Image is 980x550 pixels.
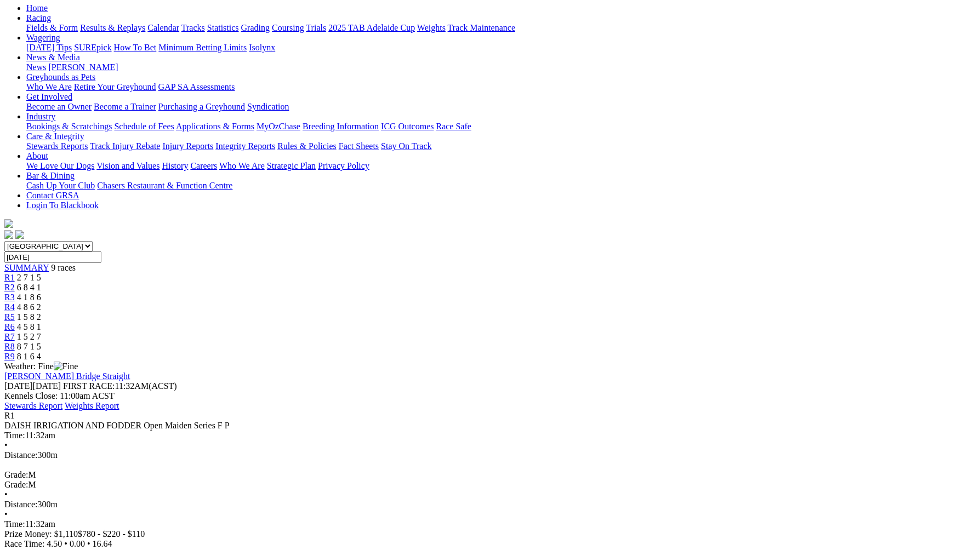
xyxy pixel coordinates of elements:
[15,230,24,239] img: twitter.svg
[26,181,95,190] a: Cash Up Your Club
[94,102,156,111] a: Become a Trainer
[26,161,976,171] div: About
[4,500,37,509] span: Distance:
[4,431,976,440] div: 11:32am
[63,381,177,391] span: 11:32AM(ACST)
[4,509,8,519] span: •
[207,23,239,32] a: Statistics
[26,92,72,101] a: Get Involved
[158,102,245,111] a: Purchasing a Greyhound
[4,273,15,282] a: R1
[17,352,41,361] span: 8 1 6 4
[4,230,13,239] img: facebook.svg
[4,450,976,460] div: 300m
[328,23,415,32] a: 2025 TAB Adelaide Cup
[147,23,179,32] a: Calendar
[74,82,156,91] a: Retire Your Greyhound
[97,181,232,190] a: Chasers Restaurant & Function Centre
[26,102,92,111] a: Become an Owner
[80,23,145,32] a: Results & Replays
[4,391,976,401] div: Kennels Close: 11:00am ACST
[114,122,174,131] a: Schedule of Fees
[26,23,78,32] a: Fields & Form
[26,43,976,53] div: Wagering
[4,362,78,371] span: Weather: Fine
[26,122,976,131] div: Industry
[162,141,213,151] a: Injury Reports
[65,401,119,410] a: Weights Report
[4,431,25,440] span: Time:
[26,102,976,112] div: Get Involved
[162,161,188,170] a: History
[158,43,247,52] a: Minimum Betting Limits
[303,122,379,131] a: Breeding Information
[26,62,976,72] div: News & Media
[78,529,145,538] span: $780 - $220 - $110
[26,161,94,170] a: We Love Our Dogs
[4,352,15,361] a: R9
[17,273,41,282] span: 2 7 1 5
[4,450,37,460] span: Distance:
[241,23,270,32] a: Grading
[26,82,72,91] a: Who We Are
[4,263,49,272] a: SUMMARY
[4,480,29,489] span: Grade:
[17,312,41,322] span: 1 5 8 2
[4,480,976,490] div: M
[272,23,304,32] a: Coursing
[4,470,29,479] span: Grade:
[26,141,88,151] a: Stewards Reports
[4,302,15,312] span: R4
[4,500,976,509] div: 300m
[70,539,85,548] span: 0.00
[4,401,62,410] a: Stewards Report
[417,23,446,32] a: Weights
[4,529,976,539] div: Prize Money: $1,110
[4,411,15,420] span: R1
[4,283,15,292] a: R2
[26,181,976,191] div: Bar & Dining
[90,141,160,151] a: Track Injury Rebate
[4,440,8,450] span: •
[4,421,976,431] div: DAISH IRRIGATION AND FODDER Open Maiden Series F P
[436,122,471,131] a: Race Safe
[87,539,90,548] span: •
[257,122,300,131] a: MyOzChase
[306,23,326,32] a: Trials
[448,23,515,32] a: Track Maintenance
[17,302,41,312] span: 4 8 6 2
[4,322,15,331] a: R6
[96,161,159,170] a: Vision and Values
[4,293,15,302] a: R3
[26,43,72,52] a: [DATE] Tips
[181,23,205,32] a: Tracks
[4,381,61,391] span: [DATE]
[381,141,431,151] a: Stay On Track
[114,43,157,52] a: How To Bet
[4,342,15,351] a: R8
[190,161,217,170] a: Careers
[26,151,48,161] a: About
[17,332,41,341] span: 1 5 2 7
[64,539,67,548] span: •
[4,381,33,391] span: [DATE]
[47,539,62,548] span: 4.50
[4,490,8,499] span: •
[219,161,265,170] a: Who We Are
[26,23,976,33] div: Racing
[4,539,44,548] span: Race Time:
[267,161,316,170] a: Strategic Plan
[54,362,78,371] img: Fine
[26,191,79,200] a: Contact GRSA
[318,161,369,170] a: Privacy Policy
[4,312,15,322] a: R5
[26,171,75,180] a: Bar & Dining
[4,251,101,263] input: Select date
[17,322,41,331] span: 4 5 8 1
[4,470,976,480] div: M
[26,33,60,42] a: Wagering
[4,519,976,529] div: 11:32am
